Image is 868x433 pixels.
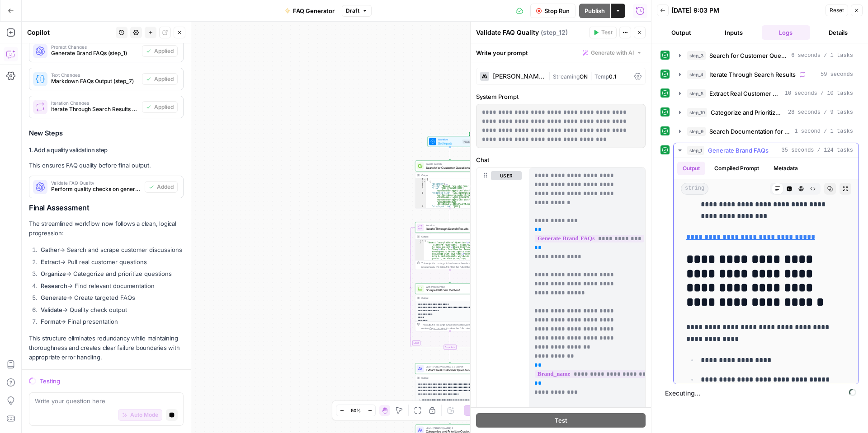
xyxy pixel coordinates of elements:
span: 28 seconds / 9 tasks [788,108,853,116]
button: Applied [142,45,178,57]
button: Auto Mode [118,409,162,421]
span: Copy the output [429,327,447,330]
div: Validate FAQ Quality [476,28,586,37]
div: Output [421,173,473,177]
span: FAQ Generator [293,6,335,15]
div: 4 [415,185,426,187]
div: 6 [415,192,426,205]
span: 59 seconds [821,70,853,79]
div: 3 [415,183,426,185]
span: Extract Real Customer Questions [426,368,473,372]
span: step_9 [687,127,706,136]
div: Output [421,235,473,238]
button: 59 seconds [674,67,859,82]
button: user [491,171,522,180]
span: Iterate Through Search Results [426,227,472,231]
button: Inputs [709,25,758,40]
button: Applied [142,101,178,113]
span: Generate with AI [591,49,634,57]
span: Search Documentation for FAQ Topics [709,127,791,136]
span: Markdown FAQs Output (step_7) [51,77,138,85]
span: Copy the output [429,265,447,268]
button: Test [589,27,617,38]
div: This output is too large & has been abbreviated for review. to view the full content. [421,323,483,330]
span: Iteration Changes [51,101,138,105]
strong: Research [41,282,67,289]
span: Stop Run [544,6,570,15]
span: Iteration [426,223,472,227]
span: Temp [594,73,609,80]
span: 35 seconds / 124 tasks [782,146,853,154]
span: | [588,71,594,80]
span: Google Search [426,162,473,166]
span: Toggle code folding, rows 2 through 15 [424,181,426,183]
button: Output [657,25,706,40]
label: Chat [476,155,646,164]
h3: New Steps [29,128,184,140]
span: ( step_12 ) [541,28,568,37]
span: Test [555,416,567,425]
span: Scrape Platform Content [426,288,473,293]
li: → Pull real customer questions [38,257,184,266]
span: Iterate Through Search Results (step_4) [51,105,138,113]
span: Applied [154,103,174,111]
li: → Find relevant documentation [38,281,184,290]
span: Web Page Scrape [426,285,473,289]
div: Google SearchSearch for Customer QuestionsStep 3Output[ { "position":1, "title":"Newest 'uno-plat... [415,161,485,209]
span: Categorize and Prioritize Customer Questions [711,108,784,117]
span: Toggle code folding, rows 1 through 3 [421,239,424,242]
li: → Create targeted FAQs [38,293,184,302]
span: Generate Brand FAQs [708,146,769,155]
span: LLM · [PERSON_NAME] 3.5 Sonnet [426,365,473,368]
div: 2 [415,242,424,363]
button: Added [145,181,178,193]
g: Edge from step_4-iteration-end to step_5 [449,349,451,363]
button: 1 second / 1 tasks [674,124,859,139]
div: 35 seconds / 124 tasks [674,158,859,384]
strong: 1. Add a quality validation step [29,146,108,154]
span: Iterate Through Search Results [709,70,796,79]
button: Applied [142,73,178,85]
button: 35 seconds / 124 tasks [674,143,859,158]
div: LLM · [PERSON_NAME] 3.5 SonnetExtract Real Customer QuestionsStep 5Output**** **** **** **** ****... [415,363,485,411]
span: Toggle code folding, rows 1 through 138 [424,178,426,181]
span: Workflow [438,138,460,141]
div: WorkflowSet InputsInputs [415,136,485,147]
span: Search for Customer Questions [426,165,473,170]
span: LLM · [PERSON_NAME] 4 [426,426,472,430]
span: ON [580,73,588,80]
button: Compiled Prompt [709,162,764,175]
div: 1 [415,239,424,242]
div: This output is too large & has been abbreviated for review. to view the full content. [421,261,483,269]
div: Write your prompt [471,43,651,62]
button: Generate with AI [579,47,646,59]
button: Logs [762,25,811,40]
span: Publish [585,6,605,15]
span: Test [601,28,613,37]
div: Output [421,376,473,380]
span: Prompt Changes [51,45,138,49]
strong: Format [41,318,61,325]
button: Details [814,25,863,40]
button: Publish [579,4,610,18]
span: 10 seconds / 10 tasks [785,89,853,98]
div: 7 [415,205,426,210]
span: Added [157,183,174,191]
span: Executing... [662,386,859,400]
p: This ensures FAQ quality before final output. [29,161,184,170]
g: Edge from step_4 to step_6 [449,270,451,283]
span: step_4 [687,70,706,79]
li: → Categorize and prioritize questions [38,269,184,278]
span: Perform quality checks on generated FAQs to ensure they meet standards [51,185,141,193]
strong: Generate [41,294,67,301]
span: Generate Brand FAQs (step_1) [51,49,138,57]
strong: Gather [41,246,60,253]
span: 1 second / 1 tasks [794,127,853,135]
li: → Quality check output [38,305,184,314]
span: step_5 [687,89,706,98]
span: step_10 [687,108,707,117]
button: Output [677,162,705,175]
span: Streaming [553,73,580,80]
div: Complete [443,345,456,349]
button: 28 seconds / 9 tasks [674,105,859,120]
